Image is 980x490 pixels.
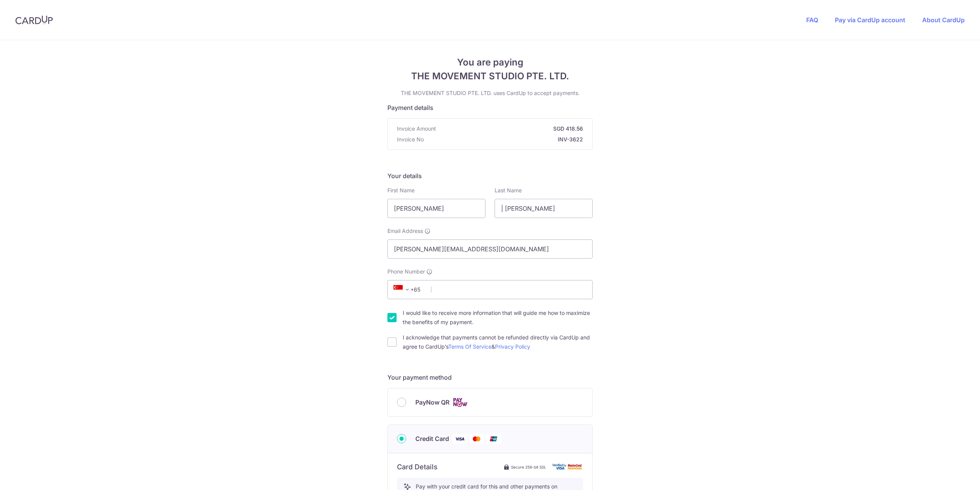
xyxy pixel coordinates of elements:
img: Union Pay [486,434,501,444]
div: Credit Card Visa Mastercard Union Pay [397,434,583,444]
strong: INV-3622 [427,136,583,143]
label: Last Name [495,187,522,194]
input: First name [387,199,485,218]
p: THE MOVEMENT STUDIO PTE. LTD. uses CardUp to accept payments. [387,89,593,97]
img: card secure [552,464,583,470]
img: Visa [452,434,467,444]
a: Privacy Policy [495,343,530,350]
a: FAQ [806,16,818,24]
h5: Your details [387,171,593,180]
label: First Name [387,187,415,194]
a: About CardUp [922,16,965,24]
div: PayNow QR Cards logo [397,398,583,407]
span: Phone Number [387,268,425,275]
label: I would like to receive more information that will guide me how to maximize the benefits of my pa... [403,308,593,327]
span: PayNow QR [415,398,449,407]
input: Email address [387,239,593,259]
span: Invoice No [397,136,424,143]
a: Pay via CardUp account [835,16,905,24]
h6: Card Details [397,462,438,472]
img: Cards logo [452,398,468,407]
span: +65 [391,285,426,294]
a: Terms Of Service [448,343,492,350]
span: Secure 256-bit SSL [511,464,546,470]
img: CardUp [15,15,53,25]
span: Credit Card [415,434,449,443]
strong: SGD 418.56 [439,125,583,133]
span: THE MOVEMENT STUDIO PTE. LTD. [387,69,593,83]
h5: Your payment method [387,373,593,382]
span: Email Address [387,227,423,235]
span: +65 [394,285,412,294]
label: I acknowledge that payments cannot be refunded directly via CardUp and agree to CardUp’s & [403,333,593,351]
span: Invoice Amount [397,125,436,133]
img: Mastercard [469,434,484,444]
span: You are paying [387,56,593,69]
h5: Payment details [387,103,593,112]
input: Last name [495,199,593,218]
